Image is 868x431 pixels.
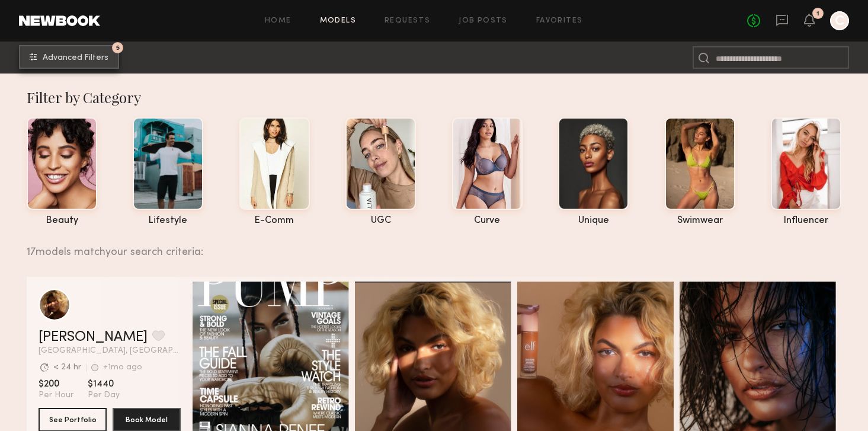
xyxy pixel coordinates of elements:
div: e-comm [239,216,310,226]
span: Quick Preview [735,356,806,366]
button: 5Advanced Filters [19,45,119,69]
div: UGC [345,216,416,226]
a: C [830,11,849,30]
a: Home [265,17,292,25]
div: influencer [771,216,841,226]
div: curve [452,216,523,226]
span: $200 [39,378,73,390]
span: Per Day [88,390,120,401]
span: Quick Preview [572,356,643,366]
span: $1440 [88,378,120,390]
span: Quick Preview [410,356,481,366]
div: < 24 hr [53,363,81,372]
div: lifestyle [133,216,203,226]
div: 17 models match your search criteria: [27,233,832,258]
div: +1mo ago [103,363,142,372]
span: Advanced Filters [43,54,108,62]
a: Job Posts [459,17,508,25]
a: Models [320,17,356,25]
span: [GEOGRAPHIC_DATA], [GEOGRAPHIC_DATA] [39,347,181,355]
span: Quick Preview [248,356,319,366]
div: swimwear [665,216,735,226]
a: Favorites [536,17,583,25]
div: unique [558,216,629,226]
div: 1 [816,11,819,17]
span: Per Hour [39,390,73,401]
a: Requests [385,17,430,25]
a: [PERSON_NAME] [39,330,148,344]
div: Filter by Category [27,88,841,107]
div: beauty [27,216,97,226]
span: 5 [116,45,120,50]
